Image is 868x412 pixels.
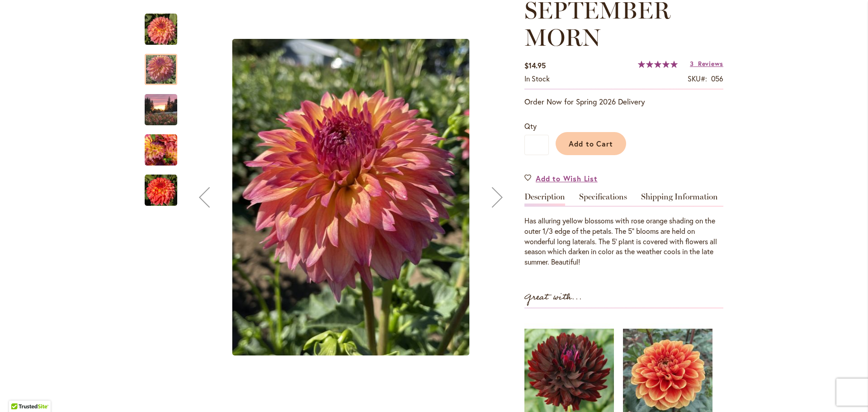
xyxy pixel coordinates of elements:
span: Reviews [698,59,723,68]
div: 056 [711,74,723,84]
span: Qty [524,121,537,131]
div: September Morn [145,85,186,125]
img: September Morn [145,134,177,166]
a: Specifications [579,193,627,206]
img: SEPTEMBER MORN [232,39,470,355]
span: Add to Cart [569,139,613,148]
div: September Morn [145,125,186,166]
div: Product Images [186,5,557,390]
div: Has alluring yellow blossoms with rose orange shading on the outer 1/3 edge of the petals. The 5"... [524,216,723,267]
span: Add to Wish List [536,173,598,184]
div: Detailed Product Info [524,193,723,267]
span: In stock [524,74,550,83]
div: SEPTEMBER MORN [186,5,515,390]
iframe: Launch Accessibility Center [7,380,32,405]
button: Previous [186,5,222,390]
div: 100% [638,61,678,68]
a: Add to Wish List [524,173,598,184]
div: September Morn [145,5,186,45]
a: Shipping Information [641,193,718,206]
div: Availability [524,74,550,84]
p: Order Now for Spring 2026 Delivery [524,96,723,107]
a: Description [524,193,565,206]
button: Next [479,5,515,390]
strong: Great with... [524,290,582,305]
div: SEPTEMBER MORN [145,45,186,85]
div: SEPTEMBER MORNSeptember MornSeptember Morn [186,5,515,390]
a: 3 Reviews [690,59,723,68]
img: September Morn [145,88,177,132]
span: $14.95 [524,61,546,70]
button: Add to Cart [556,132,626,155]
strong: SKU [688,74,707,83]
div: September Morn [145,166,177,206]
img: September Morn [145,174,177,207]
img: September Morn [145,13,177,46]
span: 3 [690,59,694,68]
